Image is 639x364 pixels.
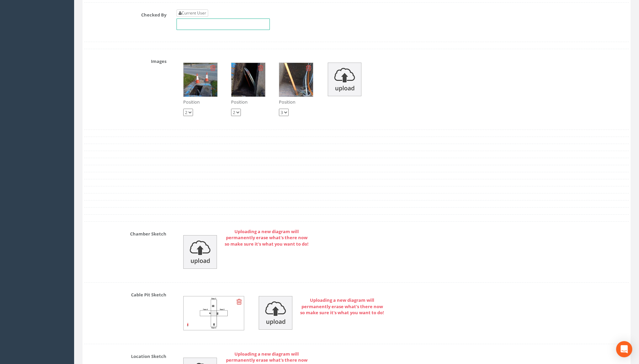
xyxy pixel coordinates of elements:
[79,228,171,237] label: Chamber Sketch
[79,351,171,360] label: Location Sketch
[177,9,208,17] a: Current User
[183,235,217,269] img: upload_icon.png
[79,56,171,65] label: Images
[183,99,218,105] p: Position
[225,228,309,247] strong: Uploading a new diagram will permanently erase what's there now so make sure it's what you want t...
[79,9,171,18] label: Checked By
[79,289,171,298] label: Cable Pit Sketch
[259,296,292,330] img: upload_icon.png
[616,341,632,357] div: Open Intercom Messenger
[184,63,217,97] img: 956a543e-036f-9261-1a9b-e992482e66cb_04442ed7-d5e9-5677-6d1c-3593826272ed_thumb.jpg
[231,99,265,105] p: Position
[184,296,244,330] img: 956a543e-036f-9261-1a9b-e992482e66cb_956a543e-036f-9261-1a9b-e992482e66cb_renderedCablePitSketch.jpg
[300,297,384,316] strong: Uploading a new diagram will permanently erase what's there now so make sure it's what you want t...
[328,63,361,96] img: upload_icon.png
[279,99,313,105] p: Position
[279,63,313,97] img: 956a543e-036f-9261-1a9b-e992482e66cb_9ed46493-d98e-fd56-4418-627f32ddd99c_thumb.jpg
[231,63,265,97] img: 956a543e-036f-9261-1a9b-e992482e66cb_10775d70-ddc8-7ac7-078a-a1b33fb24536_thumb.jpg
